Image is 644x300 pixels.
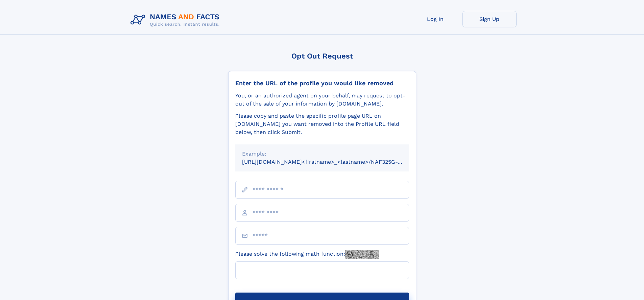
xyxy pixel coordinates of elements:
[228,52,416,60] div: Opt Out Request
[235,79,409,87] div: Enter the URL of the profile you would like removed
[462,11,517,27] a: Sign Up
[235,112,409,136] div: Please copy and paste the specific profile page URL on [DOMAIN_NAME] you want removed into the Pr...
[235,250,379,259] label: Please solve the following math function:
[408,11,462,27] a: Log In
[128,11,225,29] img: Logo Names and Facts
[242,159,422,165] small: [URL][DOMAIN_NAME]<firstname>_<lastname>/NAF325G-xxxxxxxx
[235,92,409,108] div: You, or an authorized agent on your behalf, may request to opt-out of the sale of your informatio...
[242,150,402,158] div: Example:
